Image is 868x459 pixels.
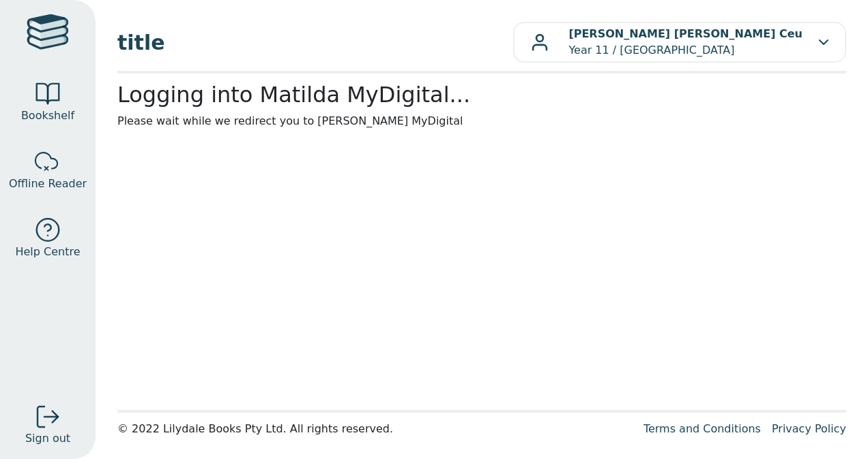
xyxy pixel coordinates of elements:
div: © 2022 Lilydale Books Pty Ltd. All rights reserved. [117,421,633,437]
h2: Logging into Matilda MyDigital... [117,82,846,108]
a: Terms and Conditions [643,422,761,435]
span: Sign out [25,430,70,447]
button: [PERSON_NAME] [PERSON_NAME] CeuYear 11 / [GEOGRAPHIC_DATA] [513,22,846,63]
span: Help Centre [15,244,80,260]
b: [PERSON_NAME] [PERSON_NAME] Ceu [568,27,802,40]
span: Offline Reader [9,176,87,192]
span: Bookshelf [21,108,74,124]
p: Year 11 / [GEOGRAPHIC_DATA] [568,26,802,59]
p: Please wait while we redirect you to [PERSON_NAME] MyDigital [117,113,846,129]
span: title [117,27,513,58]
a: Privacy Policy [772,422,846,435]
